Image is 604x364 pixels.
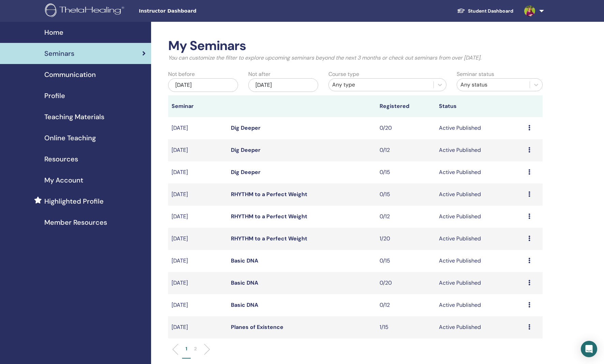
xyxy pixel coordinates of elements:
a: Planes of Existence [231,323,283,331]
span: Online Teaching [44,133,96,143]
td: Active Published [436,272,525,294]
a: RHYTHM to a Perfect Weight [231,213,307,220]
a: Dig Deeper [231,124,261,131]
label: Seminar status [457,70,494,78]
span: Highlighted Profile [44,196,104,206]
td: 0/15 [376,250,436,272]
td: [DATE] [168,316,227,338]
span: My Account [44,175,83,185]
label: Not after [248,70,270,78]
td: Active Published [436,228,525,250]
td: Active Published [436,294,525,316]
td: 0/12 [376,294,436,316]
p: You can customize the filter to explore upcoming seminars beyond the next 3 months or check out s... [168,54,543,62]
span: Communication [44,69,96,80]
td: [DATE] [168,228,227,250]
td: Active Published [436,316,525,338]
span: Seminars [44,48,74,59]
td: 0/20 [376,272,436,294]
div: [DATE] [168,78,238,92]
img: logo.png [45,3,127,19]
td: Active Published [436,206,525,228]
span: Profile [44,91,65,101]
div: Any type [332,81,430,89]
span: Teaching Materials [44,112,104,122]
p: 2 [194,345,197,352]
td: [DATE] [168,294,227,316]
td: Active Published [436,117,525,139]
a: Student Dashboard [452,5,519,17]
td: [DATE] [168,250,227,272]
span: Instructor Dashboard [139,7,241,15]
span: Home [44,27,63,37]
td: [DATE] [168,117,227,139]
a: Basic DNA [231,257,258,264]
td: 1/15 [376,316,436,338]
td: [DATE] [168,161,227,184]
td: 0/15 [376,184,436,206]
td: 0/20 [376,117,436,139]
th: Registered [376,95,436,117]
td: [DATE] [168,184,227,206]
td: Active Published [436,250,525,272]
td: [DATE] [168,272,227,294]
td: [DATE] [168,139,227,161]
td: Active Published [436,184,525,206]
td: 0/12 [376,139,436,161]
span: Resources [44,154,78,164]
a: RHYTHM to a Perfect Weight [231,235,307,242]
div: [DATE] [248,78,318,92]
th: Status [436,95,525,117]
td: Active Published [436,139,525,161]
span: Member Resources [44,217,107,227]
img: default.jpg [524,5,535,16]
p: 1 [186,345,187,352]
label: Not before [168,70,195,78]
th: Seminar [168,95,227,117]
img: graduation-cap-white.svg [457,8,465,14]
a: Dig Deeper [231,169,261,176]
a: RHYTHM to a Perfect Weight [231,191,307,198]
div: Any status [460,81,526,89]
td: [DATE] [168,206,227,228]
td: 0/12 [376,206,436,228]
a: Basic DNA [231,279,258,286]
td: 1/20 [376,228,436,250]
div: Open Intercom Messenger [581,341,597,357]
a: Basic DNA [231,301,258,308]
label: Course type [328,70,359,78]
td: 0/15 [376,161,436,184]
h2: My Seminars [168,38,543,54]
td: Active Published [436,161,525,184]
a: Dig Deeper [231,146,261,154]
